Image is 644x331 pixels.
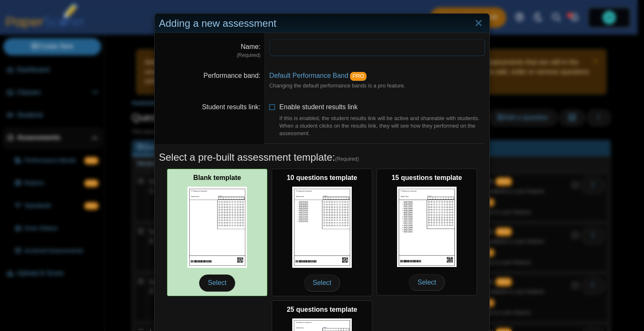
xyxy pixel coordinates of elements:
[159,52,260,59] dfn: (Required)
[202,103,261,110] label: Student results link
[397,187,457,267] img: scan_sheet_15_questions.png
[199,275,235,291] span: Select
[292,187,352,267] img: scan_sheet_10_questions.png
[335,156,359,163] span: (Required)
[155,14,489,33] div: Adding a new assessment
[279,103,485,137] span: Enable student results link
[409,274,445,291] span: Select
[193,174,241,181] b: Blank template
[203,72,260,79] label: Performance band
[350,72,366,80] a: PRO
[304,275,340,291] span: Select
[269,72,348,79] a: Default Performance Band
[269,82,405,89] small: Changing the default performance bands is a pro feature.
[159,150,485,164] h5: Select a pre-built assessment template:
[279,115,485,138] div: If this is enabled, the student results link will be active and shareable with students. When a s...
[187,187,247,267] img: scan_sheet_blank.png
[392,174,462,181] b: 15 questions template
[241,43,260,50] label: Name
[287,174,357,181] b: 10 questions template
[472,16,485,31] a: Close
[287,306,357,313] b: 25 questions template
